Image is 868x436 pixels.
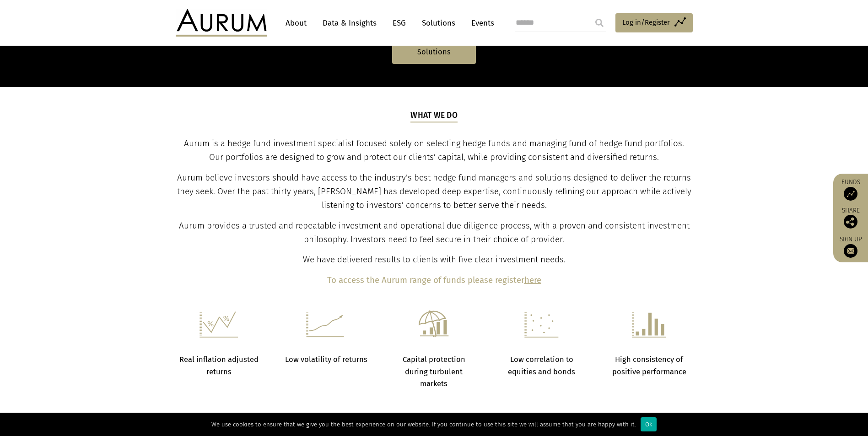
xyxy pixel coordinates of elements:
span: Log in/Register [622,17,670,28]
strong: Low volatility of returns [285,355,367,364]
a: Solutions [417,15,460,32]
strong: Capital protection during turbulent markets [403,355,465,388]
a: Sign up [838,235,863,258]
span: We have delivered results to clients with five clear investment needs. [303,255,566,265]
div: Share [838,207,863,229]
a: ESG [388,15,410,32]
strong: Real inflation adjusted returns [179,355,259,376]
span: Aurum provides a trusted and repeatable investment and operational due diligence process, with a ... [179,221,690,245]
strong: Low correlation to equities and bonds [508,355,575,376]
div: Ok [641,417,657,431]
input: Submit [590,14,609,32]
a: here [524,275,541,285]
span: Aurum is a hedge fund investment specialist focused solely on selecting hedge funds and managing ... [184,138,684,162]
strong: High consistency of positive performance [612,355,686,376]
img: Share this post [844,215,857,229]
img: Aurum [176,9,267,37]
a: About [281,15,311,32]
a: Data & Insights [318,15,381,32]
span: Aurum believe investors should have access to the industry’s best hedge fund managers and solutio... [177,173,691,210]
b: To access the Aurum range of funds please register [327,275,524,285]
img: Access Funds [844,187,857,201]
h5: What we do [410,110,458,122]
a: Solutions [392,40,476,64]
a: Log in/Register [615,13,693,32]
img: Sign up to our newsletter [844,244,857,258]
a: Funds [838,178,863,201]
a: Events [467,15,494,32]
